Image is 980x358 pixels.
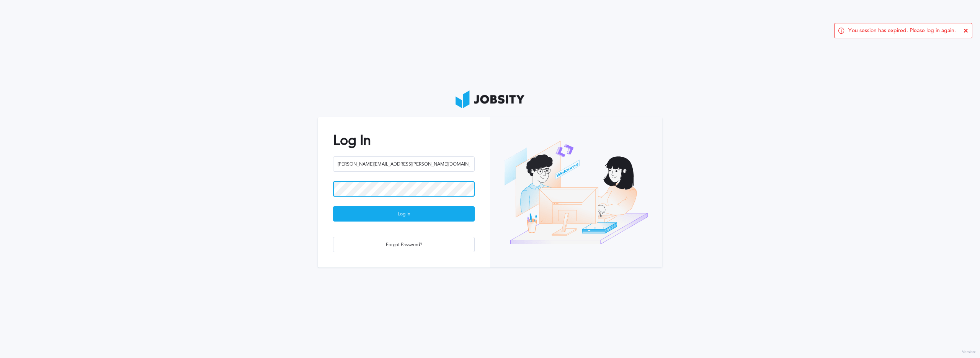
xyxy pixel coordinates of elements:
[333,206,475,222] button: Log In
[848,28,956,34] span: You session has expired. Please log in again.
[333,237,474,253] div: Forgot Password?
[333,133,475,148] h2: Log In
[333,237,475,252] button: Forgot Password?
[333,156,475,172] input: Email
[333,207,474,222] div: Log In
[962,350,976,355] label: Version:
